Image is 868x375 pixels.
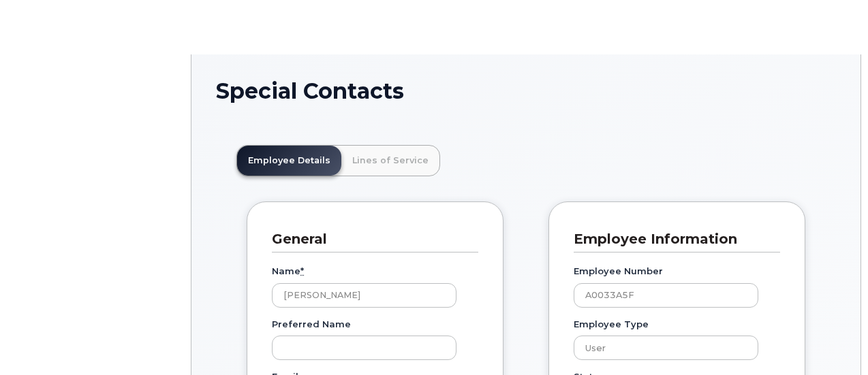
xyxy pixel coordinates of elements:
[574,230,770,248] h3: Employee Information
[272,230,468,248] h3: General
[574,318,649,331] label: Employee Type
[237,146,341,176] a: Employee Details
[216,79,836,103] h1: Special Contacts
[272,318,351,331] label: Preferred Name
[574,265,663,278] label: Employee Number
[272,265,304,278] label: Name
[300,265,304,276] abbr: required
[341,146,439,176] a: Lines of Service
